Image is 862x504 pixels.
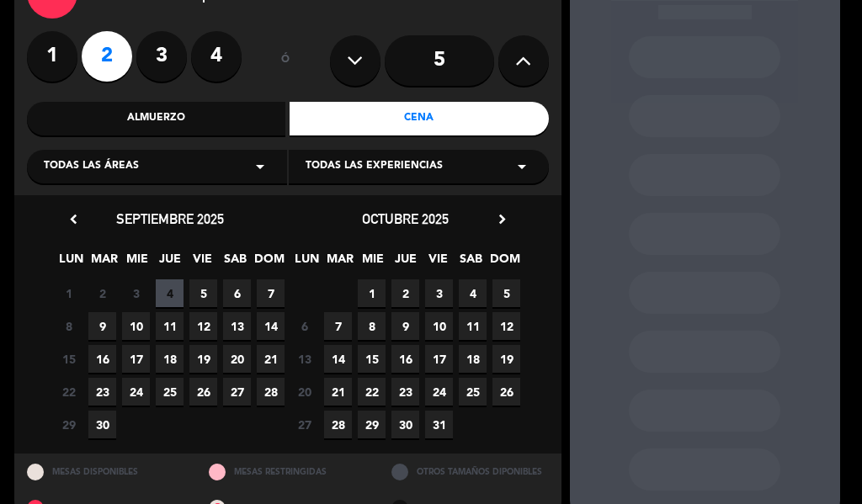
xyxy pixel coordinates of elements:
span: 23 [391,378,419,406]
span: octubre 2025 [362,210,449,227]
span: MAR [90,249,118,277]
i: arrow_drop_down [512,157,532,177]
span: 2 [391,279,419,307]
span: 16 [391,345,419,373]
i: chevron_right [493,210,511,228]
span: 28 [257,378,285,406]
span: 18 [156,345,184,373]
span: 10 [425,312,453,340]
span: 6 [223,279,251,307]
span: 9 [88,312,116,340]
span: 13 [290,345,318,373]
span: SAB [221,249,249,277]
span: 22 [358,378,386,406]
div: ó [258,31,313,90]
span: 16 [88,345,116,373]
label: 3 [136,31,187,82]
span: 25 [459,378,487,406]
span: SAB [457,249,485,277]
span: DOM [254,249,282,277]
span: 11 [156,312,184,340]
span: 9 [391,312,419,340]
span: 24 [122,378,150,406]
span: JUE [156,249,184,277]
span: 2 [88,279,116,307]
div: Almuerzo [27,102,286,135]
span: 27 [223,378,251,406]
span: 31 [425,411,453,438]
span: 23 [88,378,116,406]
label: 1 [27,31,77,82]
span: 3 [425,279,453,307]
span: 3 [122,279,150,307]
span: 25 [156,378,184,406]
span: 15 [55,345,82,373]
span: 12 [189,312,217,340]
span: 11 [459,312,487,340]
span: 26 [492,378,520,406]
span: 21 [257,345,285,373]
span: 14 [324,345,352,373]
span: VIE [189,249,216,277]
span: 8 [55,312,82,340]
span: 26 [189,378,217,406]
span: 19 [189,345,217,373]
div: OTROS TAMAÑOS DIPONIBLES [379,454,561,490]
div: MESAS DISPONIBLES [14,454,197,490]
span: septiembre 2025 [116,210,224,227]
span: 30 [88,411,116,438]
span: 27 [290,411,318,438]
span: Todas las experiencias [306,158,443,175]
span: 21 [324,378,352,406]
span: 7 [257,279,285,307]
span: LUN [57,249,85,277]
div: MESAS RESTRINGIDAS [196,454,379,490]
label: 4 [191,31,242,82]
span: DOM [490,249,518,277]
span: 12 [492,312,520,340]
span: 20 [290,378,318,406]
span: 28 [324,411,352,438]
span: 17 [425,345,453,373]
span: 13 [223,312,251,340]
i: arrow_drop_down [250,157,270,177]
span: VIE [424,249,452,277]
span: 24 [425,378,453,406]
span: 17 [122,345,150,373]
span: 10 [122,312,150,340]
i: chevron_left [65,210,82,228]
span: MAR [326,249,354,277]
span: 29 [55,411,82,438]
span: JUE [391,249,419,277]
span: 5 [189,279,217,307]
label: 2 [82,31,132,82]
span: 20 [223,345,251,373]
span: 4 [459,279,487,307]
span: 30 [391,411,419,438]
div: Cena [290,102,549,135]
span: 29 [358,411,386,438]
span: 19 [492,345,520,373]
span: 15 [358,345,386,373]
span: 1 [358,279,386,307]
span: MIE [359,249,386,277]
span: 22 [55,378,82,406]
span: 4 [156,279,184,307]
span: LUN [293,249,321,277]
span: 7 [324,312,352,340]
span: MIE [123,249,151,277]
span: 18 [459,345,487,373]
span: 14 [257,312,285,340]
span: 6 [290,312,318,340]
span: 5 [492,279,520,307]
span: 1 [55,279,82,307]
span: Todas las áreas [44,158,139,175]
span: 8 [358,312,386,340]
